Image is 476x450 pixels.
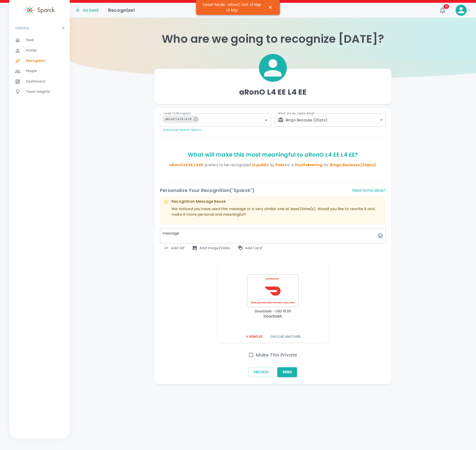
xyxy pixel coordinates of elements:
div: Recognition Message Reuse [172,199,382,204]
button: Preview [249,367,274,377]
a: Recognize! [9,56,70,66]
span: Feed [26,38,34,43]
span: Profile [26,48,36,53]
span: in public [252,162,269,168]
span: Bingo Because (20pts) [330,162,376,168]
p: DoorDash - USD 15.00 [255,309,291,314]
span: aRonO L4 EE L4 EE [169,162,203,168]
span: People [26,69,37,73]
span: prefers to be recognized for [204,162,376,168]
span: Staff Meeting [295,162,323,168]
button: Send [277,367,297,377]
button: Remove [243,332,264,341]
h4: aRonO L4 EE L4 EE [239,87,307,97]
p: We noticed you have used this message or a very similar one at least 2 time(s). Would you like to... [172,206,382,217]
h1: Recognize! [108,7,135,14]
span: Recognize! [26,59,46,63]
p: DoorDash [264,314,282,319]
a: Dashboard [9,76,70,87]
button: Open [263,117,269,123]
button: Choose Another [268,332,302,341]
textarea: message [160,228,386,243]
label: What are we celebrating? [278,111,314,115]
label: I want to Recognize... [163,111,192,115]
a: Feed [9,35,70,45]
button: Need Some Ideas? [352,187,386,194]
h1: Who are we going to recognize [DATE]? [70,33,476,46]
span: by [269,162,286,168]
a: Advanced Search Options [163,128,202,132]
a: Profile [9,46,70,56]
p: . [162,162,384,168]
img: Sparck logo [24,5,55,16]
button: 19 [437,5,448,16]
a: Team Insights [9,87,70,97]
h6: Make This Private [256,351,297,359]
span: in a [286,162,323,168]
div: Bingo Because (20pts) [278,117,378,123]
p: What will make this most meaningful to aRonO L4 EE L4 EE ? [162,151,384,159]
img: DoorDash - USD 15.00 [223,274,323,307]
span: Team Insights [26,89,50,94]
button: DoorDash - USD 15.00DoorDash - USD 15.00DoorDash [221,268,325,326]
span: 19 [443,4,449,9]
div: GENERAL [9,35,70,99]
span: Dashboard [26,79,45,84]
p: GENERAL [15,26,29,30]
a: People [9,66,70,76]
span: Add Card [238,245,262,251]
h6: Personalize Your Recognition ("Sparck") [160,187,255,194]
div: GENERAL [9,21,70,35]
div: aRonO L4 EE L4 EE [162,116,199,123]
span: Add Image/Video [192,245,230,251]
span: Add GIF [164,245,185,251]
a: Sparck logo [9,5,70,16]
button: Go back [75,7,99,13]
span: aRonO L4 EE L4 EE [162,116,195,122]
span: Peers [275,162,286,168]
